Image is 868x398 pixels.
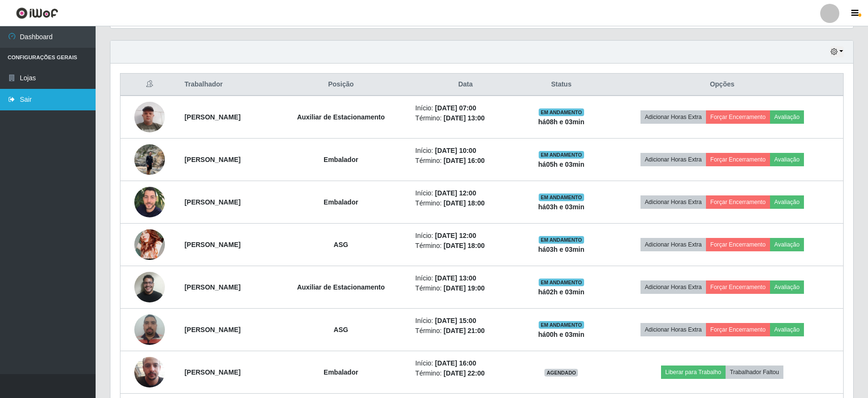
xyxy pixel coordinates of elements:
[435,274,476,282] time: [DATE] 13:00
[324,156,358,163] strong: Embalador
[539,236,584,244] span: EM ANDAMENTO
[444,284,485,292] time: [DATE] 19:00
[770,238,804,251] button: Avaliação
[640,280,706,294] button: Adicionar Horas Extra
[539,108,584,116] span: EM ANDAMENTO
[640,110,706,124] button: Adicionar Horas Extra
[179,74,272,96] th: Trabalhador
[435,104,476,112] time: [DATE] 07:00
[184,326,240,333] strong: [PERSON_NAME]
[184,241,240,248] strong: [PERSON_NAME]
[435,359,476,367] time: [DATE] 16:00
[539,321,584,329] span: EM ANDAMENTO
[521,74,601,96] th: Status
[415,156,516,166] li: Término:
[184,156,240,163] strong: [PERSON_NAME]
[444,199,485,207] time: [DATE] 18:00
[324,368,358,376] strong: Embalador
[706,323,770,336] button: Forçar Encerramento
[184,283,240,291] strong: [PERSON_NAME]
[134,97,165,137] img: 1709375112510.jpeg
[415,368,516,378] li: Término:
[272,74,410,96] th: Posição
[415,188,516,198] li: Início:
[640,153,706,166] button: Adicionar Horas Extra
[539,279,584,286] span: EM ANDAMENTO
[415,198,516,208] li: Término:
[435,232,476,239] time: [DATE] 12:00
[444,114,485,122] time: [DATE] 13:00
[334,326,348,333] strong: ASG
[706,280,770,294] button: Forçar Encerramento
[770,110,804,124] button: Avaliação
[601,74,844,96] th: Opções
[415,316,516,326] li: Início:
[444,327,485,334] time: [DATE] 21:00
[706,238,770,251] button: Forçar Encerramento
[435,189,476,197] time: [DATE] 12:00
[415,358,516,368] li: Início:
[538,118,585,126] strong: há 08 h e 03 min
[706,110,770,124] button: Forçar Encerramento
[415,326,516,336] li: Término:
[640,238,706,251] button: Adicionar Horas Extra
[16,7,58,19] img: CoreUI Logo
[538,161,585,168] strong: há 05 h e 03 min
[415,146,516,156] li: Início:
[538,246,585,253] strong: há 03 h e 03 min
[770,280,804,294] button: Avaliação
[770,195,804,209] button: Avaliação
[415,283,516,293] li: Término:
[334,241,348,248] strong: ASG
[297,113,385,121] strong: Auxiliar de Estacionamento
[640,195,706,209] button: Adicionar Horas Extra
[539,194,584,201] span: EM ANDAMENTO
[415,103,516,113] li: Início:
[435,317,476,324] time: [DATE] 15:00
[435,147,476,154] time: [DATE] 10:00
[444,242,485,249] time: [DATE] 18:00
[444,157,485,164] time: [DATE] 16:00
[770,323,804,336] button: Avaliação
[538,203,585,211] strong: há 03 h e 03 min
[184,198,240,206] strong: [PERSON_NAME]
[706,195,770,209] button: Forçar Encerramento
[134,210,165,280] img: 1716746978105.jpeg
[415,231,516,241] li: Início:
[324,198,358,206] strong: Embalador
[415,273,516,283] li: Início:
[134,139,165,180] img: 1700098236719.jpeg
[538,331,585,338] strong: há 00 h e 03 min
[415,113,516,123] li: Término:
[415,241,516,251] li: Término:
[706,153,770,166] button: Forçar Encerramento
[770,153,804,166] button: Avaliação
[661,366,726,379] button: Liberar para Trabalho
[539,151,584,159] span: EM ANDAMENTO
[134,267,165,308] img: 1752807020160.jpeg
[184,368,240,376] strong: [PERSON_NAME]
[134,183,165,221] img: 1683118670739.jpeg
[134,309,165,350] img: 1686264689334.jpeg
[184,113,240,121] strong: [PERSON_NAME]
[410,74,521,96] th: Data
[297,283,385,291] strong: Auxiliar de Estacionamento
[726,366,783,379] button: Trabalhador Faltou
[640,323,706,336] button: Adicionar Horas Extra
[444,369,485,377] time: [DATE] 22:00
[544,369,578,376] span: AGENDADO
[538,288,585,296] strong: há 02 h e 03 min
